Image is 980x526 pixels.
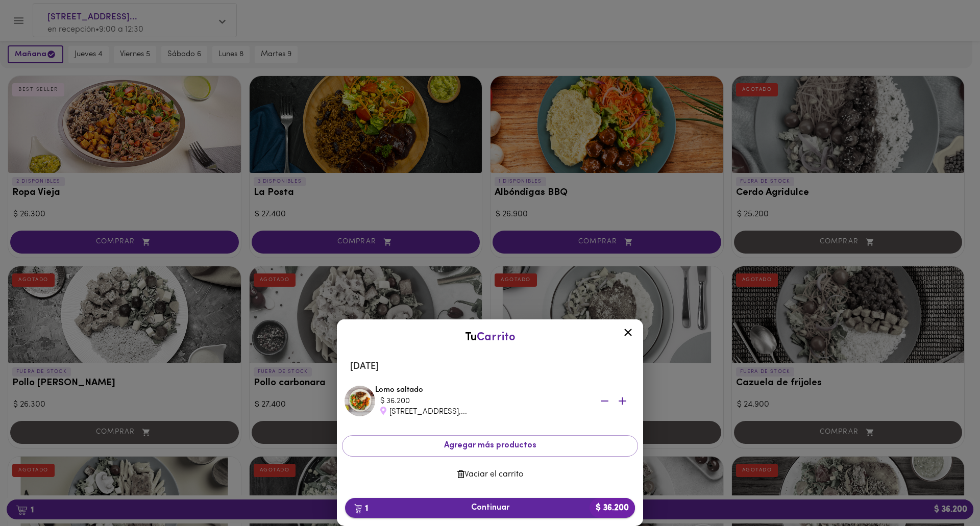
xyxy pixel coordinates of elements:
div: [STREET_ADDRESS],... [380,407,584,417]
span: Continuar [353,503,627,513]
b: $ 36.200 [590,498,635,518]
span: Carrito [477,332,516,343]
button: Vaciar el carrito [342,465,638,485]
div: $ 36.200 [380,396,584,407]
span: Vaciar el carrito [350,470,630,480]
button: 1Continuar$ 36.200 [345,498,635,518]
div: Lomo saltado [375,385,635,417]
b: 1 [348,502,374,515]
button: Agregar más productos [342,435,638,456]
span: Agregar más productos [351,441,629,450]
iframe: Messagebird Livechat Widget [921,467,970,516]
div: Tu [347,330,633,345]
img: Lomo saltado [345,386,375,416]
li: [DATE] [342,355,638,379]
img: cart.png [354,504,362,514]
